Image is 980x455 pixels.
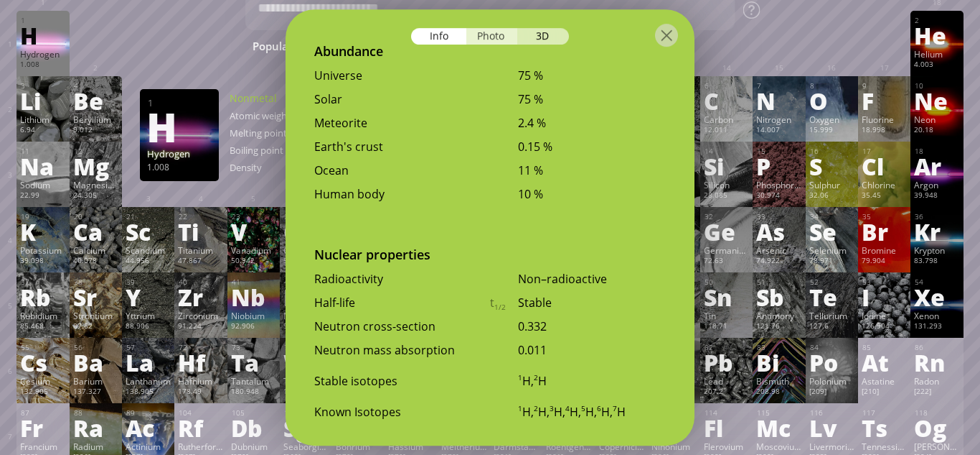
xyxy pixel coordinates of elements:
sup: 1 [518,373,522,382]
div: Cr [283,220,329,243]
div: Polonium [809,375,854,387]
div: Astatine [862,375,907,387]
div: Tantalum [231,375,276,387]
div: H, H [518,373,666,389]
div: 106 [284,408,329,418]
div: Stable [518,295,666,311]
div: 104 [179,408,223,418]
div: 22 [179,212,223,221]
div: Rb [20,285,65,308]
div: 35.45 [862,190,907,202]
div: Sr [73,285,118,308]
div: 10 [915,81,959,91]
div: Rf [178,416,223,439]
div: 14.007 [756,125,801,137]
div: Sulphur [809,179,854,190]
div: 131.293 [914,321,959,333]
div: 72 [179,343,223,352]
div: Cesium [20,375,65,387]
div: 74.922 [756,256,801,267]
div: Se [809,220,854,243]
div: Si [704,155,749,178]
div: H [20,24,65,47]
div: Half-life [314,295,490,311]
div: 1 [21,16,65,25]
div: Darmstadtium [494,441,539,452]
div: 117 [862,408,907,418]
div: Barium [73,375,118,387]
div: 83.798 [914,256,959,267]
div: Potassium [20,244,65,256]
div: Neutron mass absorption [314,342,490,358]
div: Yttrium [126,310,171,321]
div: 9.012 [73,125,118,137]
div: S [809,155,854,178]
div: 4.003 [914,60,959,71]
div: 88.906 [126,321,171,333]
div: 138.905 [126,387,171,398]
div: 3D [517,28,569,45]
span: Methane [691,37,753,55]
div: Roentgenium [546,441,591,452]
div: 87 [21,408,65,418]
sup: 2 [534,404,538,413]
div: 132.905 [20,387,65,398]
div: 37 [21,277,65,287]
div: 23 [232,212,276,221]
div: Radioactivity [314,271,490,287]
div: Arsenic [756,244,801,256]
div: At [862,351,907,374]
div: Scandium [126,244,171,256]
div: 74 [284,343,329,352]
div: Bismuth [756,375,801,387]
sup: 4 [565,404,570,413]
div: Nihonium [651,441,697,452]
div: 42 [284,277,329,287]
div: Cs [20,351,65,374]
div: Chlorine [862,179,907,190]
div: Selenium [809,244,854,256]
div: 4 [74,81,118,91]
div: 21 [126,212,171,221]
div: Sodium [20,179,65,190]
div: 16 [810,147,854,156]
div: 115 [757,408,801,418]
div: 78.971 [809,256,854,267]
div: Neutron cross-section [314,318,490,334]
div: Moscovium [756,441,801,452]
div: 118.71 [704,321,749,333]
div: Ocean [314,162,490,178]
div: Y [126,285,171,308]
div: Bi [756,351,801,374]
div: 6.94 [20,125,65,137]
div: 207.2 [704,387,749,398]
div: Tellurium [809,310,854,321]
div: 34 [810,212,854,221]
div: 87.62 [73,321,118,333]
div: 54 [915,277,959,287]
div: V [231,220,276,243]
div: 52 [810,277,854,287]
div: 7 [757,81,801,91]
div: Sb [756,285,801,308]
div: Ge [704,220,749,243]
div: Niobium [231,310,276,321]
sub: 1/2 [494,303,506,312]
div: Mg [73,155,118,178]
sup: 5 [581,404,585,413]
div: Earth's crust [314,139,490,155]
div: 39.948 [914,190,959,202]
div: Calcium [73,244,118,256]
div: Xe [914,285,959,308]
div: 85.468 [20,321,65,333]
div: Ta [231,351,276,374]
div: 180.948 [231,387,276,398]
div: [210] [862,387,907,398]
div: Ra [73,416,118,439]
div: 20 [74,212,118,221]
div: Hydrogen [20,48,65,60]
div: Melting point [230,127,301,139]
div: Tungsten [283,375,329,387]
div: 32 [705,212,749,221]
div: As [756,220,801,243]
